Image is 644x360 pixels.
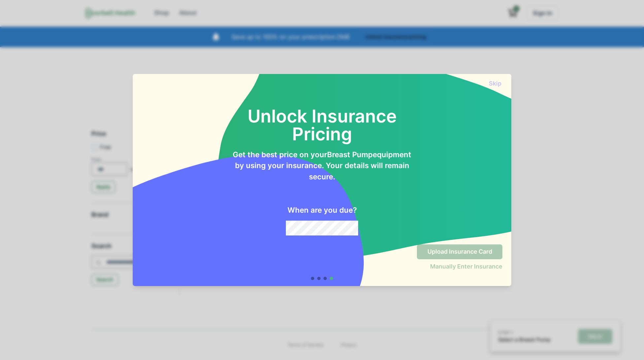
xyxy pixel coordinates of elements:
[488,80,502,87] button: Skip
[417,244,502,259] button: Upload Insurance Card
[288,206,357,215] h2: When are you due?
[232,149,412,182] p: Get the best price on your Breast Pump equipment by using your insurance. Your details will remai...
[232,90,412,143] h2: Unlock Insurance Pricing
[427,248,492,255] p: Upload Insurance Card
[430,263,502,270] button: Manually Enter Insurance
